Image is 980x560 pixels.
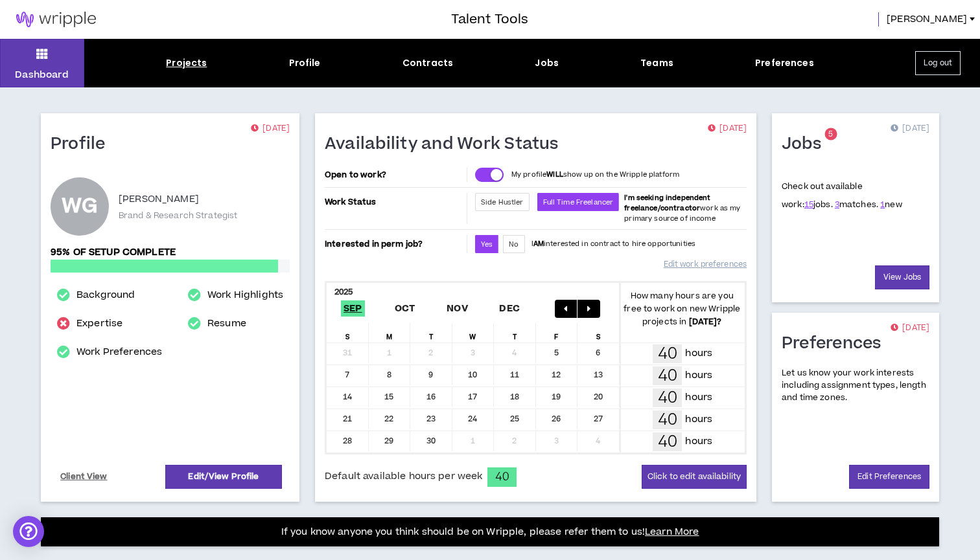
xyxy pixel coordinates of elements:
[481,240,493,249] span: Yes
[824,128,837,140] sup: 5
[51,245,290,260] p: 95% of setup complete
[325,235,464,253] p: Interested in perm job?
[15,68,69,82] p: Dashboard
[640,56,673,70] div: Teams
[76,287,135,303] a: Background
[165,465,282,489] a: Edit/View Profile
[782,181,902,210] p: Check out available work:
[327,323,369,342] div: S
[119,210,237,221] p: Brand & Research Strategist
[645,525,699,539] a: Learn More
[119,192,199,207] p: [PERSON_NAME]
[891,322,929,335] p: [DATE]
[392,300,418,317] span: Oct
[782,333,891,354] h1: Preferences
[325,170,464,180] p: Open to work?
[410,323,452,342] div: T
[835,199,878,210] span: matches.
[624,193,710,213] b: I'm seeking independent freelance/contractor
[664,253,747,276] a: Edit work preferences
[689,316,722,328] b: [DATE] ?
[325,134,568,155] h1: Availability and Work Status
[496,300,522,317] span: Dec
[402,56,453,70] div: Contracts
[166,56,207,70] div: Projects
[828,129,833,140] span: 5
[546,170,563,179] strong: WILL
[325,193,464,211] p: Work Status
[62,197,97,216] div: WG
[76,316,122,331] a: Expertise
[76,344,162,360] a: Work Preferences
[251,122,290,135] p: [DATE]
[444,300,471,317] span: Nov
[685,390,712,405] p: hours
[289,56,321,70] div: Profile
[341,300,365,317] span: Sep
[782,134,831,155] h1: Jobs
[620,289,745,328] p: How many hours are you free to work on new Wripple projects in
[51,134,115,155] h1: Profile
[511,170,679,180] p: My profile show up on the Wripple platform
[369,323,411,342] div: M
[13,516,44,547] div: Open Intercom Messenger
[536,323,578,342] div: F
[804,199,813,210] a: 15
[281,524,699,540] p: If you know anyone you think should be on Wripple, please refer them to us!
[880,199,885,210] a: 1
[887,12,967,27] span: [PERSON_NAME]
[535,56,559,70] div: Jobs
[325,469,482,484] span: Default available hours per week
[494,323,536,342] div: T
[642,465,747,489] button: Click to edit availability
[509,240,519,249] span: No
[577,323,620,342] div: S
[880,199,902,210] span: new
[207,316,246,331] a: Resume
[531,239,696,249] p: I interested in contract to hire opportunities
[782,367,929,405] p: Let us know your work interests including assignment types, length and time zones.
[58,465,110,488] a: Client View
[891,122,929,135] p: [DATE]
[685,412,712,427] p: hours
[708,122,747,135] p: [DATE]
[51,177,109,236] div: Walter G.
[624,193,740,223] span: work as my primary source of income
[804,199,833,210] span: jobs.
[685,346,712,361] p: hours
[451,10,528,29] h3: Talent Tools
[481,197,524,207] span: Side Hustler
[334,286,353,298] b: 2025
[835,199,839,210] a: 3
[915,51,961,75] button: Log out
[685,434,712,449] p: hours
[875,265,929,289] a: View Jobs
[685,368,712,383] p: hours
[452,323,495,342] div: W
[849,465,929,489] a: Edit Preferences
[207,287,283,303] a: Work Highlights
[533,239,544,249] strong: AM
[755,56,814,70] div: Preferences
